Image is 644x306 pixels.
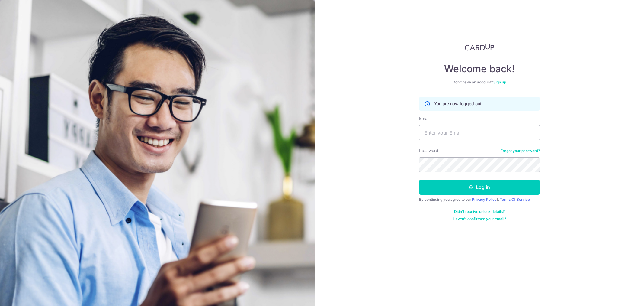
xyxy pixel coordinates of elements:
div: By continuing you agree to our & [419,197,540,202]
a: Sign up [493,80,506,84]
a: Didn't receive unlock details? [454,209,505,214]
a: Privacy Policy [472,197,497,202]
a: Haven't confirmed your email? [453,216,506,221]
div: Don’t have an account? [419,80,540,85]
label: Email [419,116,429,122]
label: Password [419,148,438,154]
h4: Welcome back! [419,63,540,75]
input: Enter your Email [419,125,540,140]
a: Terms Of Service [500,197,530,202]
img: CardUp Logo [465,44,494,51]
a: Forgot your password? [501,148,540,153]
p: You are now logged out [434,101,482,107]
button: Log in [419,180,540,195]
